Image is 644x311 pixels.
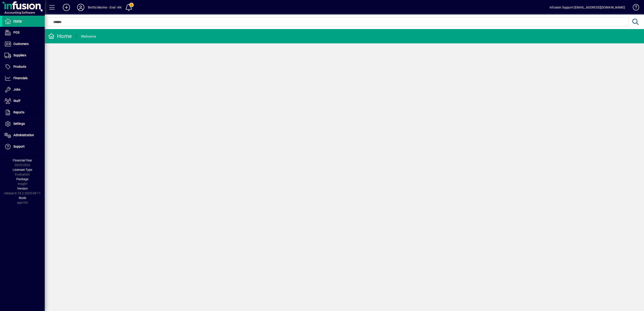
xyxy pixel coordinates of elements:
[19,196,26,200] span: Node
[13,110,24,114] span: Reports
[81,33,96,40] div: Welcome
[74,3,88,11] button: Profile
[13,122,25,125] span: Settings
[2,27,45,38] a: POS
[13,145,25,148] span: Support
[13,19,22,23] span: Home
[2,73,45,84] a: Financials
[13,31,19,34] span: POS
[13,42,29,46] span: Customers
[88,4,121,11] div: Bretts Marine - Eval -AN
[59,3,74,11] button: Add
[629,1,638,15] a: Knowledge Base
[2,141,45,152] a: Support
[13,159,32,162] span: Financial Year
[13,65,26,68] span: Products
[13,168,32,171] span: Licensee Type
[17,187,28,190] span: Version
[13,133,34,137] span: Administration
[13,76,28,80] span: Financials
[13,88,20,91] span: Jobs
[2,107,45,118] a: Reports
[2,95,45,107] a: Staff
[2,38,45,50] a: Customers
[13,99,20,103] span: Staff
[2,118,45,129] a: Settings
[13,53,26,57] span: Suppliers
[2,84,45,95] a: Jobs
[2,50,45,61] a: Suppliers
[550,4,625,11] div: Infusion Support [EMAIL_ADDRESS][DOMAIN_NAME]
[2,130,45,141] a: Administration
[2,61,45,72] a: Products
[48,33,72,40] div: Home
[16,177,28,181] span: Package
